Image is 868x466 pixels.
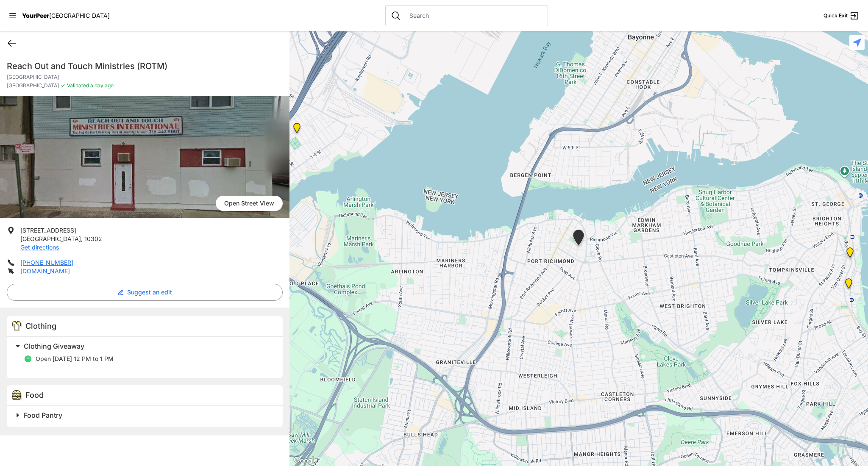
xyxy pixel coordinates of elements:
span: Open [DATE] 12 PM to 1 PM [36,355,114,362]
span: [GEOGRAPHIC_DATA] [20,235,81,242]
span: Open Street View [216,196,283,211]
a: Quick Exit [823,11,860,21]
span: Validated [67,82,89,89]
span: YourPeer [22,12,49,19]
span: Food Pantry [24,411,62,419]
span: a day ago [89,82,114,89]
div: Staten Island [571,230,586,249]
span: Suggest an edit [127,288,172,297]
a: [PHONE_NUMBER] [20,259,73,266]
a: YourPeer[GEOGRAPHIC_DATA] [22,13,110,18]
span: Clothing [25,322,56,330]
span: Clothing Giveaway [24,342,84,350]
div: Mercy House, Elizabethport [292,123,302,136]
span: 10302 [84,235,102,242]
span: [GEOGRAPHIC_DATA] [7,82,59,89]
a: Open this area in Google Maps (opens a new window) [292,455,320,466]
span: Food [25,391,44,399]
p: [GEOGRAPHIC_DATA] [7,74,283,80]
span: , [81,235,83,242]
input: Search [404,11,542,20]
span: ✓ [61,82,65,89]
h1: Reach Out and Touch Ministries (ROTM) [7,60,283,72]
a: Get directions [20,244,59,251]
a: [DOMAIN_NAME] [20,267,70,275]
button: Suggest an edit [7,284,283,301]
span: Quick Exit [823,12,848,19]
img: Google [292,455,320,466]
div: Staten Island [845,247,855,261]
span: [STREET_ADDRESS] [20,227,76,234]
span: [GEOGRAPHIC_DATA] [49,12,110,19]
